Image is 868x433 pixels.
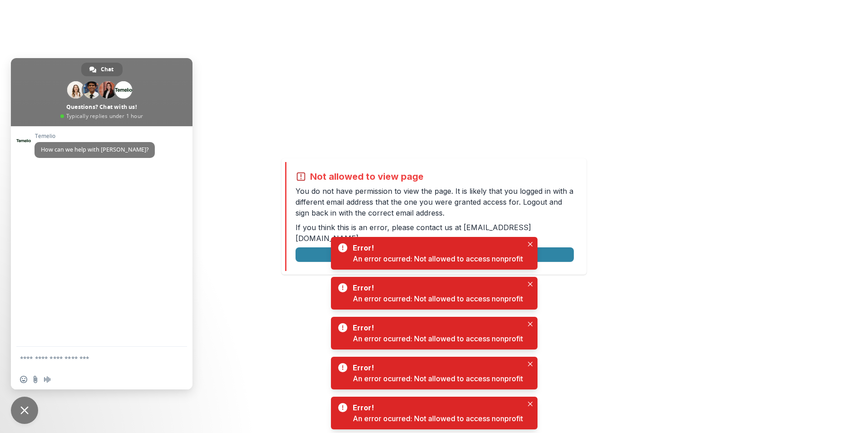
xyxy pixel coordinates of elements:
[20,347,165,369] textarea: Compose your message...
[525,279,536,290] button: Close
[32,376,39,383] span: Send a file
[353,373,523,384] div: An error ocurred: Not allowed to access nonprofit
[353,402,519,413] div: Error!
[353,282,519,293] div: Error!
[310,171,424,182] h2: Not allowed to view page
[41,146,148,153] span: How can we help with [PERSON_NAME]?
[35,133,155,139] span: Temelio
[353,253,523,264] div: An error ocurred: Not allowed to access nonprofit
[353,333,523,344] div: An error ocurred: Not allowed to access nonprofit
[525,239,536,250] button: Close
[353,242,519,253] div: Error!
[353,362,519,373] div: Error!
[525,359,536,369] button: Close
[525,399,536,409] button: Close
[353,413,523,424] div: An error ocurred: Not allowed to access nonprofit
[81,63,123,76] a: Chat
[11,397,38,424] a: Close chat
[353,293,523,304] div: An error ocurred: Not allowed to access nonprofit
[101,63,113,76] span: Chat
[20,376,27,383] span: Insert an emoji
[296,247,574,262] button: Logout
[44,376,51,383] span: Audio message
[353,322,519,333] div: Error!
[525,319,536,330] button: Close
[296,222,574,244] p: If you think this is an error, please contact us at .
[296,186,574,218] p: You do not have permission to view the page. It is likely that you logged in with a different ema...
